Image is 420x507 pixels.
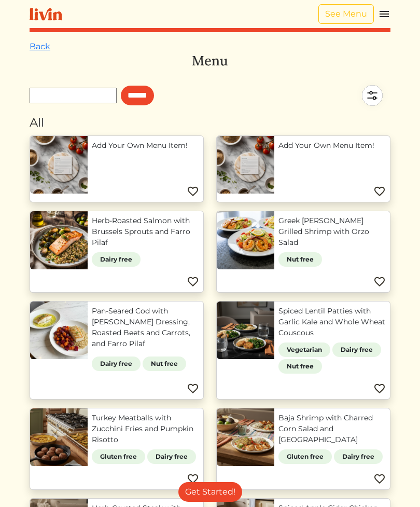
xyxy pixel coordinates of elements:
img: filter-5a7d962c2457a2d01fc3f3b070ac7679cf81506dd4bc827d76cf1eb68fb85cd7.svg [354,77,390,114]
img: livin-logo-a0d97d1a881af30f6274990eb6222085a2533c92bbd1e4f22c21b4f0d0e3210c.svg [30,8,62,21]
a: Herb-Roasted Salmon with Brussels Sprouts and Farro Pilaf [92,215,199,248]
a: Greek [PERSON_NAME] Grilled Shrimp with Orzo Salad [278,215,386,248]
img: Favorite menu item [187,185,199,198]
a: Add Your Own Menu Item! [92,140,199,151]
img: Favorite menu item [373,276,386,288]
a: Add Your Own Menu Item! [278,140,386,151]
a: Spiced Lentil Patties with Garlic Kale and Whole Wheat Couscous [278,306,386,338]
a: See Menu [318,4,374,24]
a: Get Started! [178,482,242,502]
img: Favorite menu item [187,382,199,395]
a: Pan-Seared Cod with [PERSON_NAME] Dressing, Roasted Beets and Carrots, and Farro Pilaf [92,306,199,349]
img: Favorite menu item [373,382,386,395]
img: Favorite menu item [373,185,386,198]
h3: Menu [30,53,390,69]
a: Turkey Meatballs with Zucchini Fries and Pumpkin Risotto [92,413,199,445]
a: Back [30,42,50,51]
img: Favorite menu item [187,276,199,288]
div: All [30,114,390,131]
a: Baja Shrimp with Charred Corn Salad and [GEOGRAPHIC_DATA] [278,413,386,445]
img: Favorite menu item [187,473,199,485]
img: Favorite menu item [373,473,386,485]
img: menu_hamburger-cb6d353cf0ecd9f46ceae1c99ecbeb4a00e71ca567a856bd81f57e9d8c17bb26.svg [378,8,390,20]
